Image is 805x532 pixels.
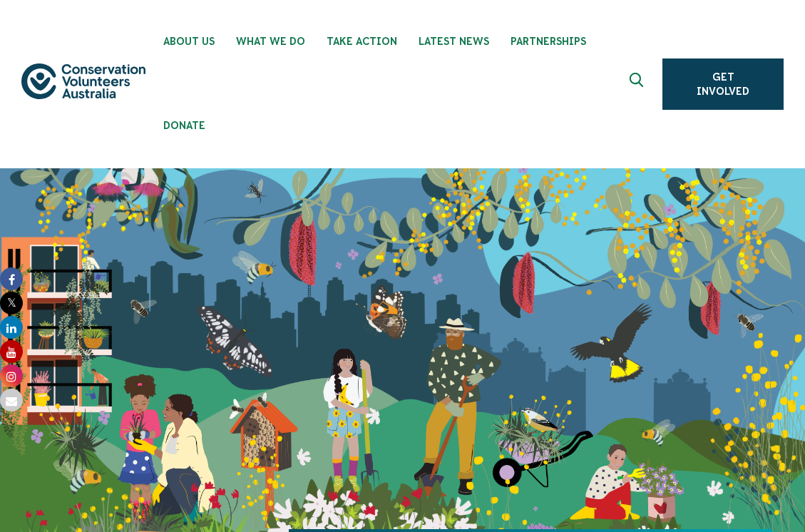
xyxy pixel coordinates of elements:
[236,36,305,47] span: What We Do
[621,67,655,101] button: Expand search box Close search box
[327,36,397,47] span: Take Action
[630,73,647,96] span: Expand search box
[419,36,489,47] span: Latest News
[163,120,205,131] span: Donate
[163,36,215,47] span: About Us
[21,63,145,100] img: logo.svg
[511,36,586,47] span: Partnerships
[662,58,784,110] a: Get Involved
